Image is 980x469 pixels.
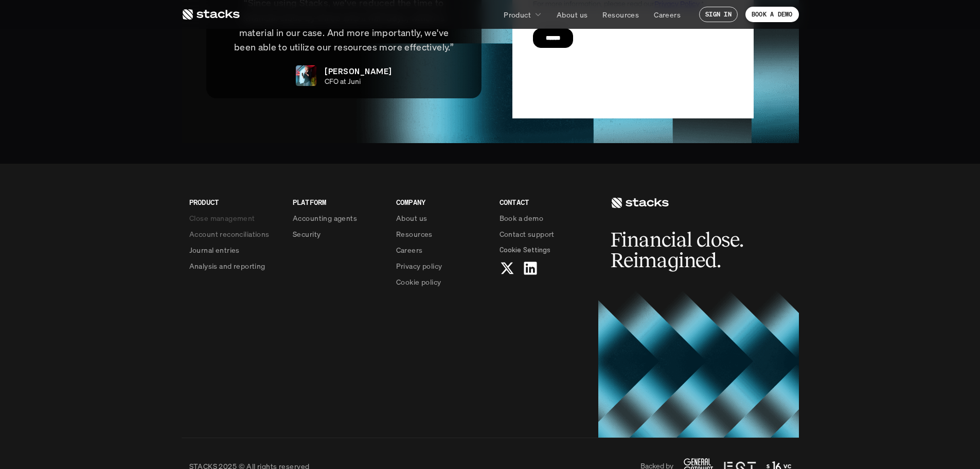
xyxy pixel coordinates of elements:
[745,7,799,22] a: BOOK A DEMO
[602,9,639,20] p: Resources
[550,5,594,24] a: About us
[396,276,487,287] a: Cookie policy
[648,5,687,24] a: Careers
[293,229,384,239] a: Security
[396,260,487,271] a: Privacy policy
[189,245,240,255] p: Journal entries
[293,213,357,223] p: Accounting agents
[699,7,738,22] a: SIGN IN
[189,197,280,207] p: PRODUCT
[189,213,280,223] a: Close management
[189,229,280,239] a: Account reconciliations
[293,229,320,239] p: Security
[189,260,280,271] a: Analysis and reporting
[189,229,270,239] p: Account reconciliations
[500,213,544,223] p: Book a demo
[396,245,487,255] a: Careers
[500,245,550,255] span: Cookie Settings
[396,197,487,207] p: COMPANY
[500,229,555,239] p: Contact support
[189,213,255,223] p: Close management
[596,5,645,24] a: Resources
[293,213,384,223] a: Accounting agents
[396,213,427,223] p: About us
[654,9,681,20] p: Careers
[500,213,591,223] a: Book a demo
[325,77,361,86] p: CFO at Juni
[396,213,487,223] a: About us
[121,196,167,203] a: Privacy Policy
[500,229,591,239] a: Contact support
[396,260,442,271] p: Privacy policy
[396,245,423,255] p: Careers
[325,65,391,77] p: [PERSON_NAME]
[611,230,765,271] h2: Financial close. Reimagined.
[504,9,531,20] p: Product
[189,245,280,255] a: Journal entries
[396,276,441,287] p: Cookie policy
[705,11,732,18] p: SIGN IN
[500,197,591,207] p: CONTACT
[500,245,550,255] button: Cookie Trigger
[557,9,587,20] p: About us
[189,260,265,271] p: Analysis and reporting
[752,11,793,18] p: BOOK A DEMO
[396,229,433,239] p: Resources
[293,197,384,207] p: PLATFORM
[396,229,487,239] a: Resources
